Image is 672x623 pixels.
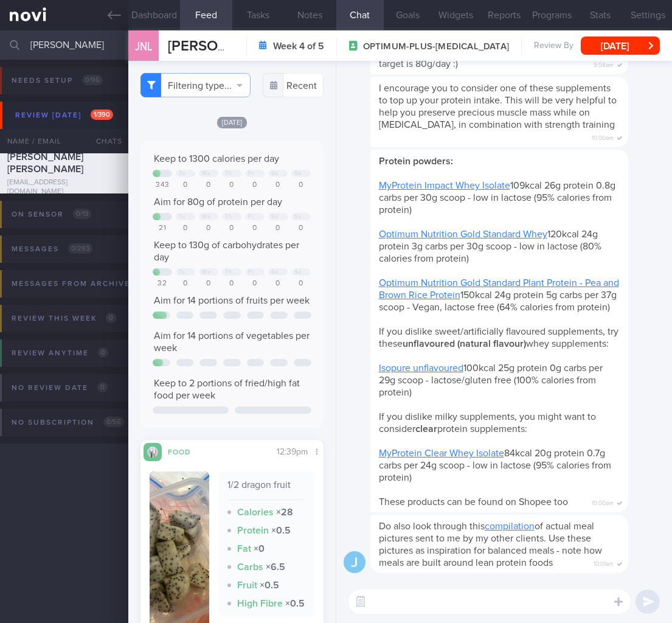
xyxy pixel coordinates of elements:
[12,107,116,124] div: Review [DATE]
[153,181,172,190] div: 343
[225,214,232,220] div: Th
[217,117,248,128] span: [DATE]
[222,181,241,190] div: 0
[379,521,602,568] span: Do also look through this of actual meal pictures sent to me by my other clients. Use these pictu...
[271,170,278,177] div: Sa
[248,214,254,220] div: Fr
[379,497,568,507] span: These products can be found on Shopee too
[485,521,535,531] a: compilation
[285,599,305,608] strong: × 0.5
[237,507,274,517] strong: Calories
[344,551,365,574] div: J
[222,279,241,288] div: 0
[291,181,311,190] div: 0
[68,243,92,254] span: 0 / 293
[273,40,324,52] strong: Week 4 of 5
[415,424,437,434] strong: clear
[91,110,113,120] span: 1 / 390
[592,496,614,507] span: 10:00am
[294,269,301,276] div: Su
[245,224,265,233] div: 0
[162,446,210,456] div: Food
[153,224,172,233] div: 21
[254,544,265,554] strong: × 0
[379,181,510,190] a: MyProtein Impact Whey Isolate
[179,170,185,177] div: Tu
[291,224,311,233] div: 0
[248,170,254,177] div: Fr
[248,269,254,276] div: Fr
[154,331,310,353] span: Aim for 14 portions of vegetables per week
[202,214,210,220] div: We
[268,279,288,288] div: 0
[227,479,305,500] div: 1/2 dragon fruit
[154,240,299,262] span: Keep to 130g of carbohydrates per day
[379,278,619,312] span: 150kcal 24g protein 5g carbs per 37g scoop - Vegan, lactose free (64% calories from protein)
[125,23,162,70] div: JNL
[154,296,310,305] span: Aim for 14 portions of fruits per week
[245,279,265,288] div: 0
[202,269,210,276] div: We
[379,181,615,215] span: 109kcal 26g protein 0.8g carbs per 30g scoop - low in lactose (95% calories from protein)
[268,181,288,190] div: 0
[379,278,619,300] a: Optimum Nutrition Gold Standard Plant Protein - Pea and Brown Rice Protein
[245,181,265,190] div: 0
[271,526,291,535] strong: × 0.5
[268,224,288,233] div: 0
[106,313,116,323] span: 0
[237,562,263,572] strong: Carbs
[176,224,195,233] div: 0
[225,269,232,276] div: Th
[179,269,185,276] div: Tu
[271,269,278,276] div: Sa
[363,41,509,53] span: OPTIMUM-PLUS-[MEDICAL_DATA]
[277,448,308,456] span: 12:39pm
[202,170,210,177] div: We
[271,214,278,220] div: Sa
[154,197,282,207] span: Aim for 80g of protein per day
[379,83,617,130] span: I encourage you to consider one of these supplements to top up your protein intake. This will be ...
[294,170,301,177] div: Su
[168,39,398,54] span: [PERSON_NAME] [PERSON_NAME]
[594,557,614,568] span: 10:01am
[225,170,232,177] div: Th
[9,276,164,292] div: Messages from Archived
[379,412,596,434] span: If you dislike milky supplements, you might want to consider protein supplements:
[7,152,83,174] span: [PERSON_NAME] [PERSON_NAME]
[294,214,301,220] div: Su
[9,380,111,396] div: No review date
[199,181,218,190] div: 0
[103,417,124,427] span: 0 / 56
[80,129,128,153] div: Chats
[581,37,660,55] button: [DATE]
[9,241,95,257] div: Messages
[379,448,611,482] span: 84kcal 20g protein 0.7g carbs per 24g scoop - low in lactose (95% calories from protein)
[176,279,195,288] div: 0
[97,382,108,392] span: 0
[379,229,547,239] a: Optimum Nutrition Gold Standard Whey
[7,178,121,197] div: [EMAIL_ADDRESS][DOMAIN_NAME]
[222,224,241,233] div: 0
[9,206,94,223] div: On sensor
[9,414,127,431] div: No subscription
[237,544,251,554] strong: Fat
[140,73,251,97] button: Filtering type...
[73,209,91,219] span: 0 / 13
[176,181,195,190] div: 0
[153,279,172,288] div: 32
[291,279,311,288] div: 0
[594,58,614,69] span: 9:58am
[379,363,603,397] span: 100kcal 25g protein 0g carbs per 29g scoop - lactose/gluten free (100% calories from protein)
[9,345,111,361] div: Review anytime
[276,507,293,517] strong: × 28
[199,279,218,288] div: 0
[592,131,614,142] span: 10:00am
[237,580,257,590] strong: Fruit
[9,72,106,89] div: Needs setup
[260,580,279,590] strong: × 0.5
[266,562,285,572] strong: × 6.5
[179,214,185,220] div: Tu
[379,229,601,263] span: 120kcal 24g protein 3g carbs per 30g scoop - low in lactose (80% calories from protein)
[237,526,269,535] strong: Protein
[379,327,618,349] span: If you dislike sweet/artificially flavoured supplements, try these whey supplements:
